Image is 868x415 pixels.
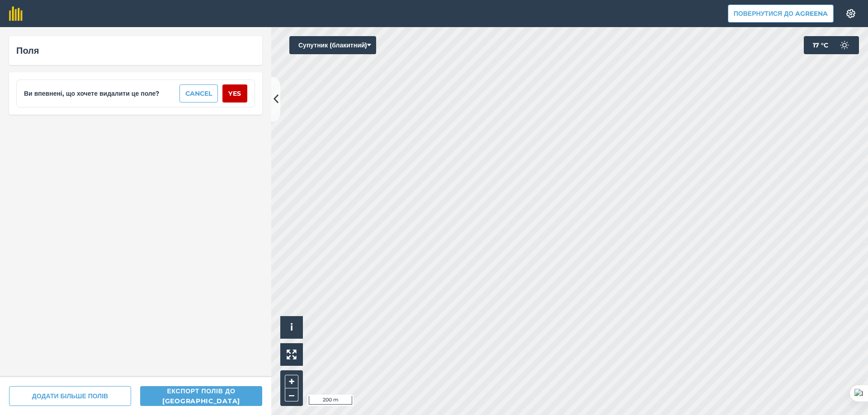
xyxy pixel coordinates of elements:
[9,386,131,406] button: ДОДАТИ БІЛЬШЕ ПОЛІВ
[222,84,247,103] button: Yes
[16,43,255,58] div: Поля
[813,36,828,54] span: 17 ° C
[845,9,856,18] img: A cog icon
[9,6,23,21] img: fieldmargin Логотип
[287,350,297,359] img: Four arrows, one pointing top left, one top right, one bottom right and the last bottom left
[24,89,159,98] strong: Ви впевнені, що хочете видалити це поле?
[280,316,303,339] button: i
[285,375,298,388] button: +
[835,36,854,54] img: svg+xml;base64,PD94bWwgdmVyc2lvbj0iMS4wIiBlbmNvZGluZz0idXRmLTgiPz4KPCEtLSBHZW5lcmF0b3I6IEFkb2JlIE...
[140,386,262,406] button: Експорт полів до [GEOGRAPHIC_DATA]
[179,84,218,103] button: Cancel
[290,322,293,333] span: i
[285,388,298,401] button: –
[289,36,376,54] button: Супутник (блакитний)
[728,5,834,23] button: Повернутися до Agreena
[804,36,859,54] button: 17 °C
